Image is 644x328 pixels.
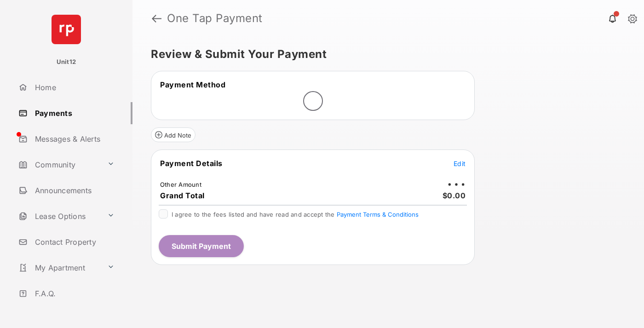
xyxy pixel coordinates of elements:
[15,102,132,124] a: Payments
[15,76,132,98] a: Home
[151,127,195,142] button: Add Note
[160,80,225,89] span: Payment Method
[454,159,466,168] button: Edit
[15,205,103,227] a: Lease Options
[15,128,132,150] a: Messages & Alerts
[160,191,205,200] span: Grand Total
[159,235,244,257] button: Submit Payment
[15,154,103,176] a: Community
[151,49,618,60] h5: Review & Submit Your Payment
[172,211,419,218] span: I agree to the fees listed and have read and accept the
[167,13,263,24] strong: One Tap Payment
[15,257,103,279] a: My Apartment
[15,179,132,201] a: Announcements
[52,15,81,44] img: svg+xml;base64,PHN2ZyB4bWxucz0iaHR0cDovL3d3dy53My5vcmcvMjAwMC9zdmciIHdpZHRoPSI2NCIgaGVpZ2h0PSI2NC...
[454,160,466,167] span: Edit
[160,180,202,189] td: Other Amount
[57,58,76,67] p: Unit12
[15,282,132,305] a: F.A.Q.
[443,191,466,200] span: $0.00
[160,159,223,168] span: Payment Details
[337,211,419,218] button: I agree to the fees listed and have read and accept the
[15,231,132,253] a: Contact Property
